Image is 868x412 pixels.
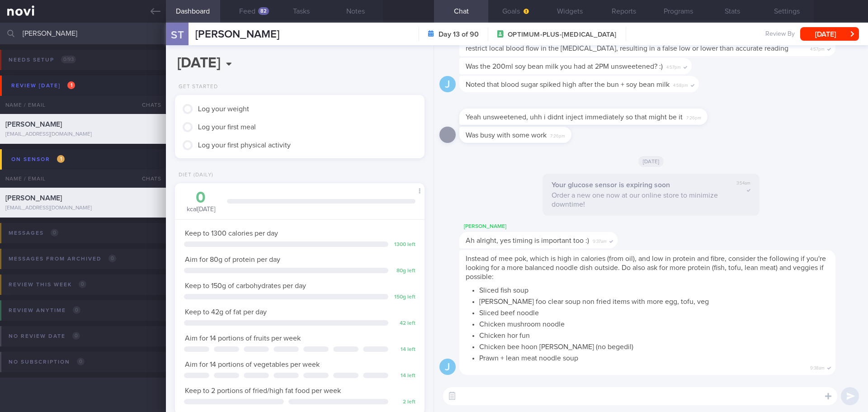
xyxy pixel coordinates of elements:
span: 0 [73,306,80,314]
div: kcal [DATE] [184,190,218,214]
div: 2 left [393,399,415,406]
span: Keep to 42g of fat per day [185,308,267,316]
div: [PERSON_NAME] [459,221,645,232]
button: [DATE] [800,27,859,41]
span: 0 / 93 [61,56,76,63]
span: 0 [72,332,80,340]
span: 1 [67,81,75,89]
div: Needs setup [6,54,78,66]
span: Ah alright, yes timing is important too :) [466,237,589,244]
div: Review this week [6,279,89,291]
span: 4:58pm [673,80,688,89]
li: Chicken bee hoon [PERSON_NAME] (no begedil) [479,340,829,351]
div: 1300 left [393,242,415,248]
div: 80 g left [393,268,415,275]
div: Messages from Archived [6,253,118,265]
span: [PERSON_NAME] [5,194,62,202]
span: 7:26pm [550,131,565,139]
li: Sliced beef noodle [479,306,829,317]
span: 0 [79,280,86,288]
span: 1 [57,155,65,163]
span: 4:57pm [666,62,681,71]
span: Keep to 2 portions of fried/high fat food per week [185,387,341,394]
span: Review By [765,30,795,38]
div: 0 [184,190,218,206]
span: 3:54am [736,180,750,186]
span: 0 [77,358,85,365]
li: Sliced fish soup [479,284,829,295]
div: No review date [6,330,82,342]
strong: Day 13 of 90 [439,30,479,39]
li: Chicken hor fun [479,329,829,340]
span: [DATE] [638,156,664,167]
div: [EMAIL_ADDRESS][DOMAIN_NAME] [5,205,160,212]
span: [PERSON_NAME] [5,121,62,128]
li: Chicken mushroom noodle [479,317,829,329]
span: Instead of mee pok, which is high in calories (from oil), and low in protein and fibre, consider ... [466,255,826,280]
div: Get Started [175,84,218,90]
span: 9:37am [593,236,607,245]
div: ST [160,17,194,52]
div: Review [DATE] [9,80,77,92]
p: Order a new one now at our online store to minimize downtime! [552,191,723,209]
div: 150 g left [393,294,415,301]
strong: Your glucose sensor is expiring soon [552,181,670,189]
div: 42 left [393,320,415,327]
span: Aim for 80g of protein per day [185,256,280,263]
span: Noted that blood sugar spiked high after the bun + soy bean milk [466,81,670,88]
li: [PERSON_NAME] foo clear soup non fried items with more egg, tofu, veg [479,295,829,306]
span: 9:38am [810,363,825,371]
div: 14 left [393,346,415,353]
span: Keep to 1300 calories per day [185,230,278,237]
span: OPTIMUM-PLUS-[MEDICAL_DATA] [508,30,616,39]
li: Prawn + lean meat noodle soup [479,351,829,363]
div: Chats [130,170,166,188]
span: 4:57pm [810,44,825,52]
div: J [439,359,456,375]
span: 0 [108,255,116,262]
span: Aim for 14 portions of vegetables per week [185,361,320,368]
div: [EMAIL_ADDRESS][DOMAIN_NAME] [5,131,160,138]
div: Chats [130,96,166,114]
span: Yeah unsweetened, uhh i didnt inject immediately so that might be it [466,114,683,121]
span: [PERSON_NAME] [195,29,279,40]
span: Was the 200ml soy bean milk you had at 2PM unsweetened? :) [466,63,663,70]
div: Diet (Daily) [175,172,213,179]
span: Was busy with some work [466,132,547,139]
div: J [439,76,456,93]
span: Keep to 150g of carbohydrates per day [185,282,306,289]
div: No subscription [6,356,87,368]
div: Messages [6,227,61,239]
span: 0 [51,229,58,237]
div: On sensor [9,153,67,166]
div: Review anytime [6,304,83,317]
span: 7:26pm [686,113,701,121]
div: 82 [258,7,269,15]
span: Aim for 14 portions of fruits per week [185,335,301,342]
div: 14 left [393,373,415,379]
